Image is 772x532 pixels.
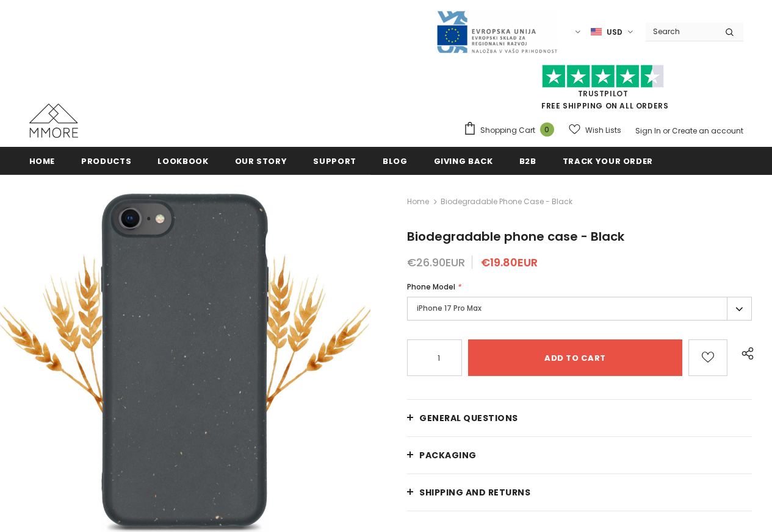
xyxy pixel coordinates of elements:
[591,27,602,37] img: USD
[419,449,477,461] span: PACKAGING
[407,255,465,270] span: €26.90EUR
[463,121,560,140] a: Shopping Cart 0
[407,437,752,473] a: PACKAGING
[463,70,743,111] span: FREE SHIPPING ON ALL ORDERS
[419,486,530,498] span: Shipping and returns
[407,400,752,436] a: General Questions
[383,147,408,174] a: Blog
[407,297,752,321] label: iPhone 17 Pro Max
[81,147,131,174] a: Products
[29,147,56,174] a: Home
[569,119,621,141] a: Wish Lists
[563,147,653,174] a: Track your order
[419,412,518,424] span: General Questions
[81,155,131,167] span: Products
[313,155,356,167] span: support
[635,126,661,136] a: Sign In
[313,147,356,174] a: support
[407,228,624,245] span: Biodegradable phone case - Black
[563,155,653,167] span: Track your order
[672,126,743,136] a: Create an account
[441,194,572,209] span: Biodegradable phone case - Black
[585,124,621,137] span: Wish Lists
[436,26,558,37] a: Javni Razpis
[407,194,429,209] a: Home
[235,147,287,174] a: Our Story
[519,147,536,174] a: B2B
[480,124,535,137] span: Shopping Cart
[542,65,664,88] img: Trust Pilot Stars
[29,155,56,167] span: Home
[407,282,455,292] span: Phone Model
[481,255,538,270] span: €19.80EUR
[29,104,78,138] img: MMORE Cases
[468,339,682,376] input: Add to cart
[383,155,408,167] span: Blog
[607,26,622,38] span: USD
[436,10,558,54] img: Javni Razpis
[646,23,716,40] input: Search Site
[578,88,629,99] a: Trustpilot
[540,122,554,137] span: 0
[519,155,536,167] span: B2B
[157,155,208,167] span: Lookbook
[663,126,670,136] span: or
[434,155,493,167] span: Giving back
[157,147,208,174] a: Lookbook
[235,155,287,167] span: Our Story
[434,147,493,174] a: Giving back
[407,474,752,511] a: Shipping and returns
